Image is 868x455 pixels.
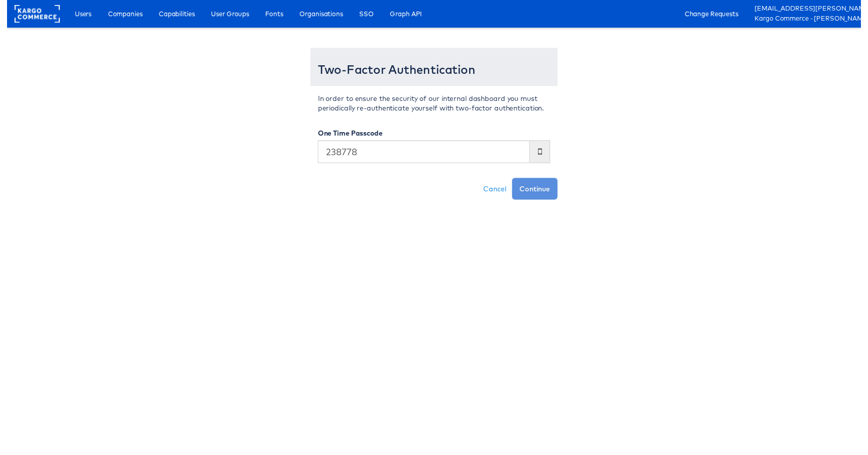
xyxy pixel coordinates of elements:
[513,181,560,203] button: Continue
[760,4,860,14] a: [EMAIL_ADDRESS][PERSON_NAME][DOMAIN_NAME]
[389,9,422,19] span: Graph API
[681,5,751,23] a: Change Requests
[61,5,93,23] a: Users
[351,5,380,23] a: SSO
[316,64,552,77] h3: Two-Factor Authentication
[316,130,382,140] label: One Time Passcode
[200,5,254,23] a: User Groups
[478,181,513,203] a: Cancel
[760,14,860,25] a: Kargo Commerce - [PERSON_NAME] Del [PERSON_NAME]
[69,9,86,19] span: Users
[154,9,191,19] span: Capabilities
[382,5,429,23] a: Graph API
[358,9,373,19] span: SSO
[316,95,552,115] p: In order to ensure the security of our internal dashboard you must periodically re-authenticate y...
[95,5,145,23] a: Companies
[316,143,531,166] input: Enter the code
[297,9,342,19] span: Organisations
[207,9,246,19] span: User Groups
[255,5,288,23] a: Fonts
[290,5,349,23] a: Organisations
[263,9,281,19] span: Fonts
[147,5,198,23] a: Capabilities
[102,9,138,19] span: Companies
